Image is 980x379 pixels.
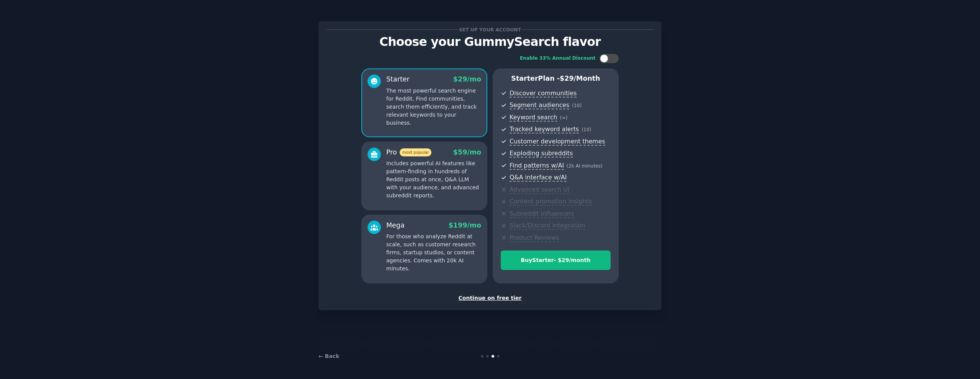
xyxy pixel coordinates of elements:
span: Advanced search UI [510,186,569,194]
span: ( 10 ) [572,103,581,108]
p: Choose your GummySearch flavor [327,35,653,49]
span: Discover communities [510,89,577,98]
p: Starter Plan - [501,74,611,83]
a: ← Back [318,353,339,359]
div: Buy Starter - $ 29 /month [501,256,610,264]
div: Starter [386,75,410,84]
span: Exploding subreddits [510,150,573,158]
div: Mega [386,221,405,230]
span: Keyword search [510,114,557,122]
span: Q&A interface w/AI [510,174,567,182]
div: Enable 33% Annual Discount [520,55,596,62]
span: most popular [400,148,432,156]
p: Includes powerful AI features like pattern-finding in hundreds of Reddit posts at once, Q&A LLM w... [386,159,481,200]
span: ( 2k AI minutes ) [567,163,603,169]
span: ( 10 ) [581,127,591,132]
span: Content promotion insights [510,198,592,206]
p: For those who analyze Reddit at scale, such as customer research firms, startup studios, or conte... [386,233,481,273]
div: Continue on free tier [327,294,653,302]
span: Tracked keyword alerts [510,125,579,133]
span: ( ∞ ) [560,115,568,120]
p: The most powerful search engine for Reddit. Find communities, search them efficiently, and track ... [386,87,481,127]
span: Product Reviews [510,234,559,242]
button: BuyStarter- $29/month [501,250,611,270]
span: Subreddit influencers [510,210,574,218]
div: Pro [386,148,431,157]
span: $ 199 /mo [449,221,481,229]
span: Customer development themes [510,138,605,146]
span: Slack/Discord integration [510,222,585,230]
span: $ 59 /mo [453,148,481,156]
span: Segment audiences [510,101,569,109]
span: Find patterns w/AI [510,162,564,170]
span: Set up your account [458,26,523,34]
span: $ 29 /month [560,75,600,82]
span: $ 29 /mo [453,75,481,83]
